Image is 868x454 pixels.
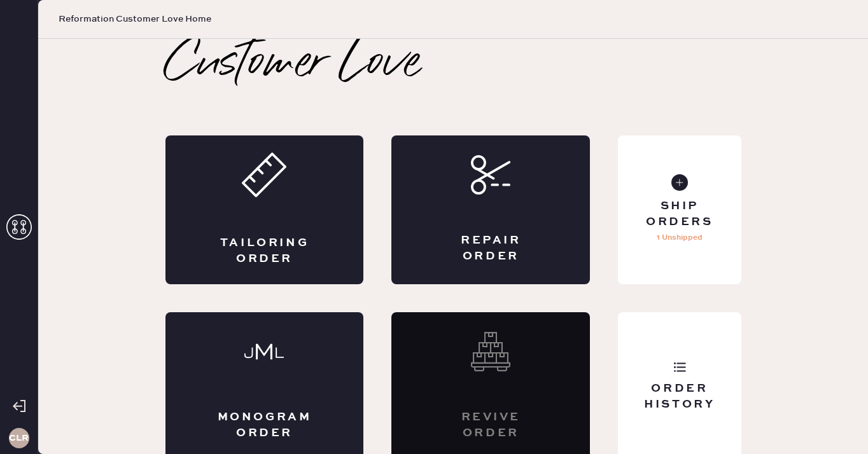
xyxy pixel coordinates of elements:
div: Order History [628,381,731,413]
h2: Customer Love [165,39,421,90]
span: Reformation Customer Love Home [59,13,211,25]
div: Repair Order [442,233,539,265]
div: Tailoring Order [216,235,313,267]
div: Monogram Order [216,409,313,441]
div: Ship Orders [628,198,731,230]
p: 1 Unshipped [657,230,703,245]
h3: CLR [9,434,29,443]
iframe: Front Chat [808,397,862,451]
div: Revive order [442,409,539,441]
